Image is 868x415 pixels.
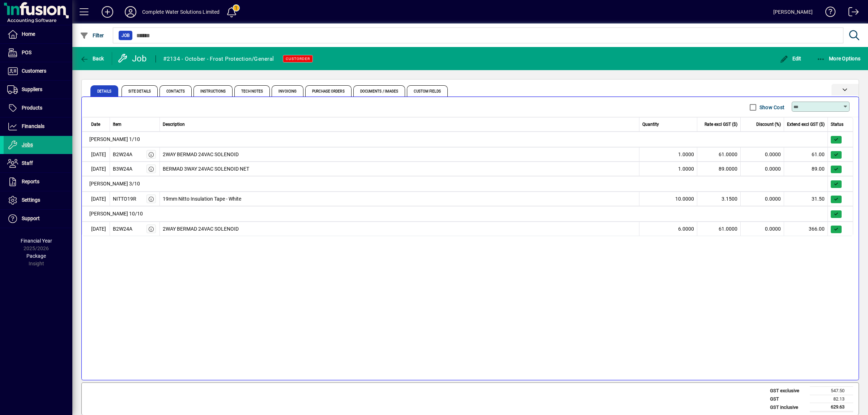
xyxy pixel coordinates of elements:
[784,162,828,176] td: 89.00
[815,52,863,65] button: More Options
[4,154,72,172] a: Staff
[22,68,46,74] span: Customers
[113,121,122,128] span: Item
[278,90,297,93] span: Invoicing
[163,121,185,128] span: Description
[697,147,741,162] td: 61.0000
[160,162,640,176] td: BERMAD 3WAY 24VAC SOLENOID NET
[414,90,441,93] span: Custom Fields
[4,62,72,80] a: Customers
[843,1,859,25] a: Logout
[778,52,803,65] button: Edit
[697,192,741,206] td: 3.1500
[4,117,72,136] a: Financials
[705,121,737,128] span: Rate excl GST ($)
[128,90,151,93] span: Site Details
[4,191,72,209] a: Settings
[22,215,40,221] span: Support
[22,179,39,184] span: Reports
[113,225,132,233] div: B2W24A
[113,165,132,173] div: B3W24A
[780,56,801,61] span: Edit
[160,192,640,206] td: 19mm Nitto Insulation Tape - White
[166,90,185,93] span: Contacts
[72,52,112,65] app-page-header-button: Back
[697,162,741,176] td: 89.0000
[831,121,843,128] span: Status
[82,147,110,162] td: [DATE]
[22,31,35,37] span: Home
[678,225,694,233] span: 6.0000
[142,6,220,18] div: Complete Water Solutions Limited
[86,132,827,147] div: [PERSON_NAME] 1/10
[4,173,72,191] a: Reports
[91,121,100,128] span: Date
[741,162,784,176] td: 0.0000
[312,90,345,93] span: Purchase Orders
[241,90,263,93] span: Tech Notes
[78,52,106,65] button: Back
[675,195,694,203] span: 10.0000
[22,197,40,203] span: Settings
[86,206,827,221] div: [PERSON_NAME] 10/10
[697,222,741,236] td: 61.0000
[26,253,46,259] span: Package
[22,86,42,92] span: Suppliers
[817,56,861,61] span: More Options
[360,90,399,93] span: Documents / Images
[766,387,810,395] td: GST exclusive
[4,81,72,99] a: Suppliers
[86,176,827,191] div: [PERSON_NAME] 3/10
[113,151,132,158] div: B2W24A
[118,53,148,64] div: Job
[784,222,828,236] td: 366.00
[766,395,810,403] td: GST
[756,121,781,128] span: Discount (%)
[678,151,694,158] span: 1.0000
[766,403,810,412] td: GST inclusive
[784,192,828,206] td: 31.50
[810,403,853,412] td: 629.63
[80,33,104,38] span: Filter
[22,160,33,166] span: Staff
[22,50,31,55] span: POS
[22,105,42,111] span: Products
[741,192,784,206] td: 0.0000
[78,29,106,42] button: Filter
[22,142,33,147] span: Jobs
[160,147,640,162] td: 2WAY BERMAD 24VAC SOLENOID
[758,104,784,111] label: Show Cost
[82,222,110,236] td: [DATE]
[286,56,310,61] span: CUSTORDER
[4,25,72,43] a: Home
[741,222,784,236] td: 0.0000
[96,5,119,18] button: Add
[122,32,129,39] span: Job
[810,395,853,403] td: 82.13
[773,6,813,18] div: [PERSON_NAME]
[4,99,72,117] a: Products
[113,195,136,203] div: NITTO19R
[4,44,72,62] a: POS
[820,1,836,25] a: Knowledge Base
[21,238,52,244] span: Financial Year
[4,210,72,228] a: Support
[119,5,142,18] button: Profile
[787,121,825,128] span: Extend excl GST ($)
[160,222,640,236] td: 2WAY BERMAD 24VAC SOLENOID
[784,147,828,162] td: 61.00
[678,165,694,173] span: 1.0000
[82,162,110,176] td: [DATE]
[810,387,853,395] td: 547.50
[82,192,110,206] td: [DATE]
[163,53,274,65] div: #2134 - October - Frost Protection/General
[642,121,659,128] span: Quantity
[200,90,226,93] span: Instructions
[97,90,111,93] span: Details
[741,147,784,162] td: 0.0000
[22,123,44,129] span: Financials
[80,56,104,61] span: Back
